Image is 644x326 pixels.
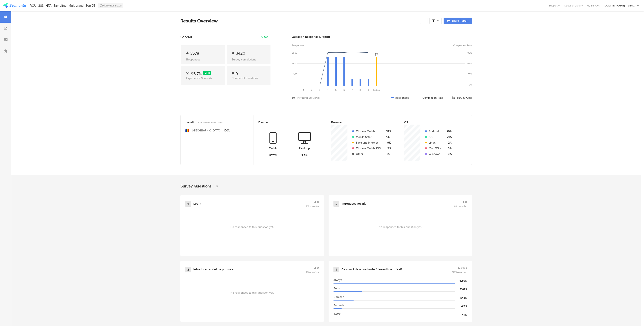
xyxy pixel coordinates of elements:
[299,146,310,150] div: Desktop
[465,200,467,204] span: 0
[193,268,234,272] div: Introduceți codul de promoter
[445,135,452,139] div: 21%
[429,146,441,150] div: Mac OS X
[269,153,277,158] div: 97.7%
[356,141,381,145] div: Samsung Internet
[333,286,340,291] span: Bella
[356,129,381,133] div: Chrome Mobile
[429,141,441,145] div: Linux
[180,17,418,24] div: Results Overview
[342,202,366,206] div: Introduceți locația
[445,146,452,150] div: 0%
[98,3,123,8] div: Highly Restricted
[306,205,319,208] span: 0%
[455,313,467,317] div: 4.1%
[301,153,308,158] div: 2.3%
[258,120,315,125] div: Device
[379,225,422,229] span: No responses to this question yet.
[351,88,353,92] span: 7
[452,96,472,100] div: Survey Goal
[384,129,391,133] div: 68%
[445,152,452,156] div: 0%
[235,71,238,75] div: 9
[356,135,381,139] div: Mobile Safari
[333,201,339,207] div: 2
[429,135,441,139] div: iOS
[232,76,258,80] span: Number of questions
[468,73,472,76] div: 33%
[186,57,220,62] div: Responses
[457,205,467,208] span: completion
[585,4,602,7] a: My Surveys
[467,62,472,65] div: 66%
[343,88,345,92] span: 6
[453,43,472,47] span: Completion Rate
[331,120,387,125] div: Browser
[193,202,201,206] div: Login
[391,96,409,100] div: Responses
[317,266,319,270] span: 0
[335,88,337,92] span: 5
[28,3,28,8] div: |
[292,51,297,54] div: 3900
[185,201,191,207] div: 1
[198,121,222,124] span: 4 most common locations
[191,71,202,77] span: 95.7%
[214,184,218,188] div: 9
[30,4,95,7] div: ROU_383_HTA_Sampling_Multibrand_Sep'25
[375,53,378,56] i: Survey Goal
[404,120,460,125] div: OS
[230,291,274,295] span: No responses to this question yet.
[309,205,319,208] span: completion
[454,205,467,208] span: 0%
[232,57,266,62] div: Survey completions
[311,88,312,92] span: 2
[429,152,441,156] div: Windows
[303,96,320,100] div: unique views
[455,287,467,291] div: 15.0%
[562,4,585,7] a: Question Library
[230,225,274,229] span: No responses to this question yet.
[342,268,402,272] div: Ce marcă de absorbante folosești de obicei?
[180,183,212,189] div: Survey Questions
[185,120,242,125] div: Location
[327,88,328,92] span: 4
[455,279,467,283] div: 62.9%
[384,141,391,145] div: 9%
[261,35,268,39] div: Open
[549,2,560,9] div: Support
[3,3,26,8] img: segmanta logo
[452,270,467,273] span: 100%
[384,135,391,139] div: 14%
[452,19,468,22] span: Share Report
[333,312,341,316] span: Kotex
[292,62,297,65] div: 2600
[190,50,199,56] span: 3578
[333,303,344,308] span: Enroush
[309,270,319,273] span: completion
[297,96,303,100] div: 4446
[445,129,452,133] div: 76%
[180,35,192,39] span: General
[303,88,304,92] span: 1
[236,50,245,56] span: 3420
[269,146,277,150] div: Mobile
[333,295,344,299] span: Libresse
[457,270,467,273] span: completion
[333,267,339,272] div: 4
[317,200,319,204] span: 0
[319,88,320,92] span: 3
[455,304,467,308] div: 4.3%
[469,83,472,87] div: 0%
[467,51,472,54] div: 100%
[418,96,443,100] div: Completion Rate
[306,270,319,273] span: 0%
[445,141,452,145] div: 2%
[292,35,472,39] div: Question Response Dropoff
[455,296,467,300] div: 10.5%
[604,4,636,7] div: [DOMAIN_NAME] - [GEOGRAPHIC_DATA]
[461,266,467,270] span: 3435
[333,278,342,282] span: Always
